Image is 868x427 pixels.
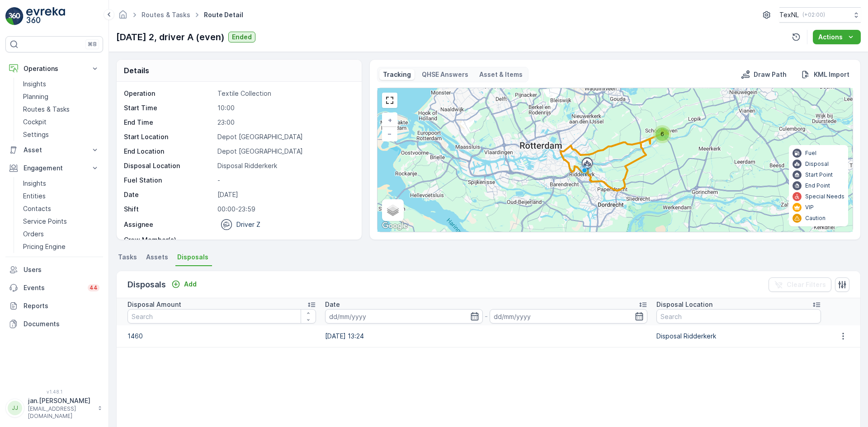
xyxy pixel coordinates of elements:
p: Reports [24,301,99,310]
a: Homepage [118,13,128,21]
span: Route Detail [202,10,245,19]
button: Operations [5,60,103,78]
span: v 1.48.1 [5,389,103,394]
p: Cockpit [23,117,47,127]
p: Clear Filters [787,280,826,289]
a: Layers [383,200,403,220]
span: 6 [660,131,664,137]
a: Routes & Tasks [142,11,190,19]
p: Disposals [127,278,166,291]
p: Orders [23,230,44,239]
td: Disposal Ridderkerk [652,325,825,347]
p: [EMAIL_ADDRESS][DOMAIN_NAME] [28,405,93,420]
p: Driver Z [236,220,260,229]
p: Start Point [805,171,833,178]
a: Planning [19,90,103,103]
a: Cockpit [19,116,103,128]
p: Details [124,65,149,76]
p: - [217,235,352,244]
button: Actions [813,30,861,44]
input: dd/mm/yyyy [325,309,483,324]
a: Reports [5,297,103,315]
p: Date [124,190,214,199]
p: KML Import [814,70,849,79]
p: Asset & Items [479,70,523,79]
p: [DATE] [217,190,352,199]
div: JJ [8,401,22,415]
span: − [387,130,392,137]
p: Special Needs [805,193,844,200]
button: TexNL(+02:00) [779,7,861,23]
p: TexNL [779,10,799,19]
p: Contacts [23,204,51,213]
span: Assets [146,253,168,262]
p: Service Points [23,217,67,226]
p: Fuel [805,150,816,157]
p: Caution [805,215,826,222]
div: 6 [653,125,671,143]
p: Start Time [124,103,214,113]
p: Disposal [805,160,829,168]
button: Ended [228,32,255,42]
a: Entities [19,190,103,202]
a: View Fullscreen [383,94,396,107]
input: Search [656,309,821,324]
p: Assignee [124,220,153,229]
p: Operations [24,64,85,73]
p: jan.[PERSON_NAME] [28,396,93,405]
button: Asset [5,141,103,159]
a: Zoom In [383,113,396,127]
p: 00:00-23:59 [217,205,352,214]
p: Ended [232,33,252,42]
a: Service Points [19,215,103,228]
p: Engagement [24,164,85,173]
p: Disposal Location [124,161,214,170]
a: Documents [5,315,103,333]
a: Zoom Out [383,127,396,141]
p: Entities [23,192,46,201]
p: Tracking [383,70,411,79]
p: 44 [90,284,98,291]
p: Planning [23,92,48,101]
p: Disposal Location [656,300,712,309]
p: End Location [124,147,214,156]
p: Shift [124,205,214,214]
p: Routes & Tasks [23,105,70,114]
p: Date [325,300,340,309]
p: 10:00 [217,103,352,113]
input: Search [127,309,316,324]
button: Draw Path [737,69,790,80]
a: Open this area in Google Maps (opens a new window) [380,220,410,232]
p: Depot [GEOGRAPHIC_DATA] [217,147,352,156]
p: VIP [805,204,814,211]
p: Operation [124,89,214,98]
span: + [388,116,392,124]
span: Disposals [177,253,208,262]
p: Documents [24,319,99,328]
p: ( +02:00 ) [802,11,825,19]
p: Disposal Amount [127,300,181,309]
a: Insights [19,78,103,90]
p: Actions [818,33,843,42]
p: Insights [23,179,46,188]
p: Pricing Engine [23,242,66,251]
button: Add [168,279,200,290]
span: Tasks [118,253,137,262]
p: End Point [805,182,830,189]
a: Contacts [19,202,103,215]
p: 23:00 [217,118,352,127]
p: End Time [124,118,214,127]
p: Draw Path [754,70,787,79]
p: Users [24,265,99,274]
p: - [217,176,352,185]
p: Add [184,280,197,289]
p: - [485,311,488,322]
p: Events [24,283,82,292]
a: Events44 [5,279,103,297]
button: JJjan.[PERSON_NAME][EMAIL_ADDRESS][DOMAIN_NAME] [5,396,103,420]
input: dd/mm/yyyy [490,309,647,324]
a: Settings [19,128,103,141]
p: Settings [23,130,49,139]
p: Textile Collection [217,89,352,98]
button: Clear Filters [769,277,831,292]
